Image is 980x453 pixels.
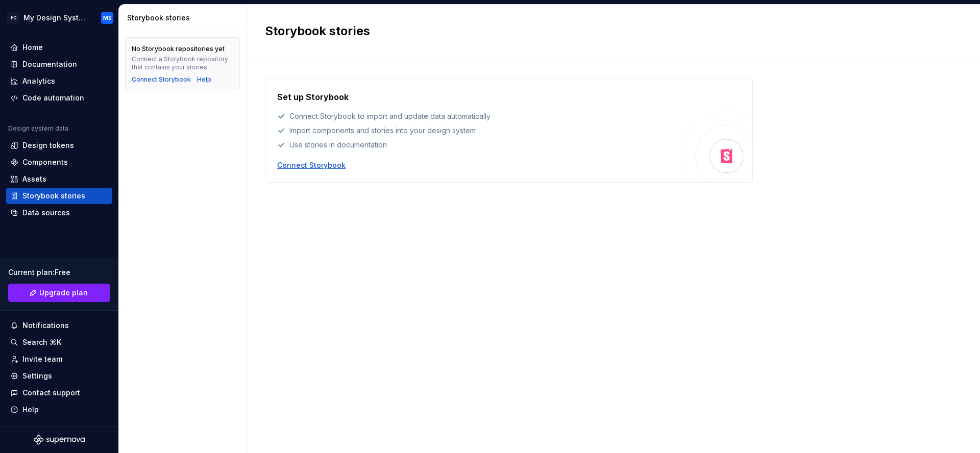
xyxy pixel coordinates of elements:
div: Assets [22,174,46,184]
button: Search ⌘K [6,334,112,350]
a: Documentation [6,56,112,72]
div: Analytics [22,76,55,86]
div: Data sources [22,208,70,218]
div: Connect a Storybook repository that contains your stories. [132,55,233,71]
div: Documentation [22,59,77,69]
div: My Design System [23,13,89,23]
a: Settings [6,368,112,384]
div: Code automation [22,93,84,103]
a: Home [6,39,112,56]
div: Import components and stories into your design system [277,125,681,136]
button: Connect Storybook [277,160,346,170]
div: Notifications [22,320,69,331]
a: Assets [6,171,112,187]
div: Search ⌘K [22,337,61,347]
a: Components [6,154,112,170]
div: Current plan : Free [8,267,110,278]
a: Storybook stories [6,188,112,204]
a: Help [197,75,211,84]
div: Design system data [8,124,68,133]
a: Design tokens [6,137,112,154]
div: Settings [22,371,52,381]
button: Help [6,401,112,418]
button: FCMy Design SystemMS [2,7,116,29]
div: Help [22,405,39,415]
div: FC [7,12,19,24]
div: Storybook stories [22,191,85,201]
a: Invite team [6,351,112,367]
span: Upgrade plan [39,288,88,298]
div: Contact support [22,388,80,398]
div: No Storybook repositories yet [132,45,225,53]
h2: Storybook stories [265,23,949,39]
button: Notifications [6,317,112,334]
div: Invite team [22,354,62,364]
button: Contact support [6,385,112,401]
svg: Supernova Logo [34,435,85,445]
div: Connect Storybook to import and update data automatically [277,111,681,121]
h4: Set up Storybook [277,91,349,103]
div: MS [103,14,112,22]
a: Data sources [6,205,112,221]
div: Storybook stories [127,13,242,23]
div: Design tokens [22,140,74,150]
a: Upgrade plan [8,284,110,302]
div: Use stories in documentation [277,140,681,150]
a: Code automation [6,90,112,106]
div: Home [22,42,43,53]
a: Analytics [6,73,112,89]
button: Connect Storybook [132,75,191,84]
div: Components [22,157,68,167]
